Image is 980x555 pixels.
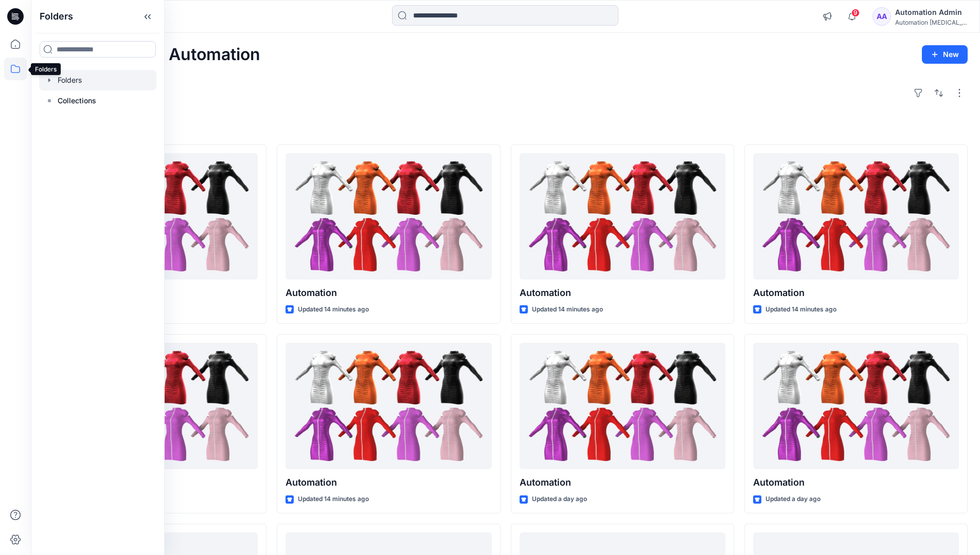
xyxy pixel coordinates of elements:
[520,475,725,490] p: Automation
[520,153,725,280] a: Automation
[532,494,587,505] p: Updated a day ago
[895,6,967,18] div: Automation Admin
[922,45,968,64] button: New
[753,153,959,280] a: Automation
[872,7,891,26] div: AA
[286,475,491,490] p: Automation
[753,475,959,490] p: Automation
[532,304,603,315] p: Updated 14 minutes ago
[286,153,491,280] a: Automation
[765,494,821,505] p: Updated a day ago
[765,304,836,315] p: Updated 14 minutes ago
[895,18,967,26] div: Automation [MEDICAL_DATA]...
[43,122,968,134] h4: Styles
[753,286,959,300] p: Automation
[851,9,860,17] span: 9
[58,95,96,107] p: Collections
[286,286,491,300] p: Automation
[753,343,959,470] a: Automation
[286,343,491,470] a: Automation
[298,494,369,505] p: Updated 14 minutes ago
[298,304,369,315] p: Updated 14 minutes ago
[520,343,725,470] a: Automation
[520,286,725,300] p: Automation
